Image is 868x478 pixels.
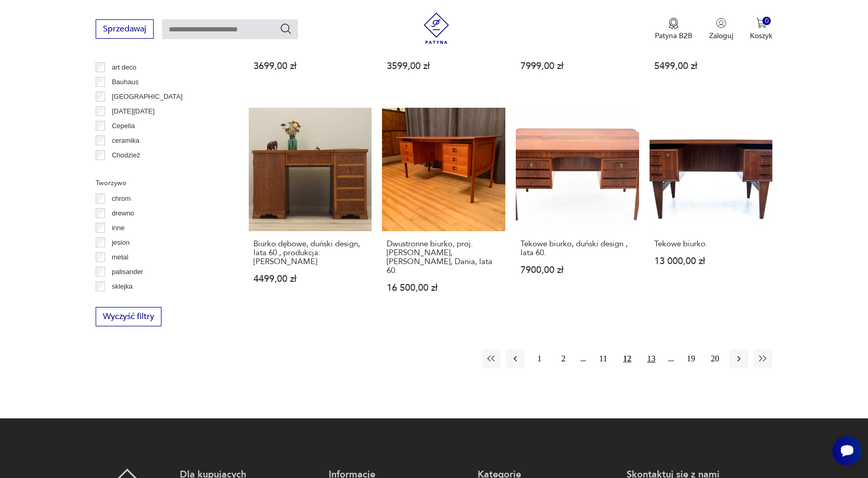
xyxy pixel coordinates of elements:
[112,106,155,117] p: [DATE][DATE]
[642,349,661,368] button: 13
[654,240,768,248] h3: Tekowe biurko.
[387,240,501,275] h3: Dwustronne biurko, proj. [PERSON_NAME], [PERSON_NAME], Dania, lata 60.
[382,108,505,313] a: Dwustronne biurko, proj. Arne Vodder, Brouer Møbelfabrik, Dania, lata 60.Dwustronne biurko, proj....
[705,349,724,368] button: 20
[668,18,679,29] img: Ikona medalu
[112,281,133,292] p: sklejka
[387,283,501,292] p: 16 500,00 zł
[655,31,692,41] p: Patyna B2B
[520,240,634,257] h3: Tekowe biurko, duński design , lata 60.
[421,13,452,44] img: Patyna - sklep z meblami i dekoracjami vintage
[253,275,367,283] p: 4499,00 zł
[96,26,154,33] a: Sprzedawaj
[709,18,733,41] button: Zaloguj
[832,436,862,465] iframe: Smartsupp widget button
[750,18,772,41] button: 0Koszyk
[112,266,143,278] p: palisander
[650,108,773,313] a: Tekowe biurko.Tekowe biurko.13 000,00 zł
[253,62,367,71] p: 3699,00 zł
[618,349,636,368] button: 12
[516,108,639,313] a: Tekowe biurko, duński design , lata 60.Tekowe biurko, duński design , lata 60.7900,00 zł
[112,135,140,146] p: ceramika
[112,76,138,88] p: Bauhaus
[112,91,182,103] p: [GEOGRAPHIC_DATA]
[112,222,125,234] p: inne
[280,22,292,35] button: Szukaj
[112,237,130,248] p: jesion
[756,18,767,28] img: Ikona koszyka
[112,164,138,176] p: Ćmielów
[96,19,154,39] button: Sprzedawaj
[681,349,700,368] button: 19
[387,62,501,71] p: 3599,00 zł
[520,62,634,71] p: 7999,00 zł
[709,31,733,41] p: Zaloguj
[112,295,128,307] p: szkło
[112,208,134,219] p: drewno
[96,307,161,326] button: Wyczyść filtry
[750,31,772,41] p: Koszyk
[762,17,771,26] div: 0
[716,18,726,28] img: Ikonka użytkownika
[112,120,135,132] p: Cepelia
[655,18,692,41] button: Patyna B2B
[112,62,136,73] p: art deco
[654,62,768,71] p: 5499,00 zł
[112,193,131,204] p: chrom
[112,150,140,161] p: Chodzież
[112,252,129,263] p: metal
[594,349,612,368] button: 11
[530,349,549,368] button: 1
[520,266,634,275] p: 7900,00 zł
[96,177,224,189] p: Tworzywo
[253,240,367,266] h3: Biurko dębowe, duński design, lata 60., produkcja: [PERSON_NAME]
[249,108,372,313] a: Biurko dębowe, duński design, lata 60., produkcja: DaniaBiurko dębowe, duński design, lata 60., p...
[654,257,768,266] p: 13 000,00 zł
[655,18,692,41] a: Ikona medaluPatyna B2B
[554,349,573,368] button: 2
